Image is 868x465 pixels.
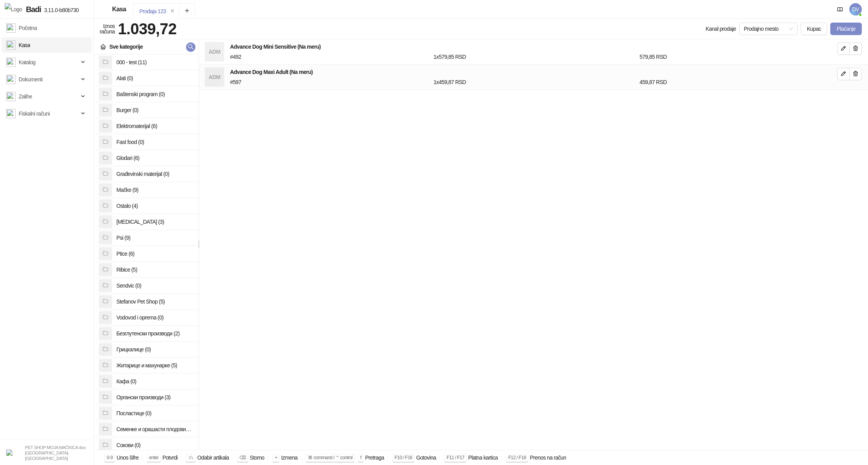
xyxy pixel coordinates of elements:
span: enter [149,455,158,460]
button: Add tab [179,3,195,19]
span: Katalog [19,54,35,70]
div: Izmena [281,453,297,463]
span: + [275,455,277,460]
h4: Vodovod i oprema (0) [116,311,192,324]
h4: [MEDICAL_DATA] (3) [116,216,192,228]
img: Logo [5,3,22,16]
h4: Sendvic (0) [116,279,192,292]
h4: Органски производи (3) [116,391,192,404]
div: Platna kartica [468,453,498,463]
span: Fiskalni računi [19,106,50,121]
span: DV [849,3,862,16]
h4: 000 - test (11) [116,56,192,68]
div: Kanal prodaje [706,25,736,33]
h4: Burger (0) [116,104,192,116]
h4: Житарице и махунарке (5) [116,359,192,372]
div: Sve kategorije [109,42,143,51]
div: # 492 [228,53,432,61]
span: Dokumenti [19,72,42,87]
span: Prodajno mesto [744,23,793,35]
h4: Ribice (5) [116,263,192,276]
div: Kasa [112,6,126,12]
h4: Безглутенски производи (2) [116,327,192,340]
h4: Ptice (6) [116,247,192,260]
div: Storno [250,453,264,463]
div: Gotovina [416,453,436,463]
span: Zalihe [19,89,32,104]
div: Unos šifre [116,453,139,463]
h4: Advance Dog Maxi Adult (Na meru) [230,68,837,76]
span: ⌫ [239,455,246,460]
div: Odabir artikala [197,453,229,463]
span: Badi [26,5,41,14]
span: F10 / F16 [395,455,413,460]
h4: Glodari (6) [116,152,192,164]
a: Kasa [6,37,30,53]
div: Prenos na račun [530,453,566,463]
span: 0-9 [107,455,112,460]
h4: Mačke (9) [116,184,192,196]
div: 459,87 RSD [638,78,839,86]
span: F11 / F17 [446,455,464,460]
button: Plaćanje [830,23,862,35]
h4: Грицкалице (0) [116,343,192,356]
a: Početna [6,20,37,36]
img: 64x64-companyLogo-b2da54f3-9bca-40b5-bf51-3603918ec158.png [6,449,12,456]
div: Iznos računa [98,21,116,37]
h4: Fast food (0) [116,136,192,148]
h4: Elektromaterijal (6) [116,120,192,132]
span: F12 / F18 [508,455,526,460]
a: Dokumentacija [834,3,846,16]
button: Kupac [801,23,828,35]
div: ADM [205,68,224,86]
h4: Сокови (0) [116,439,192,451]
div: Prodaja 123 [139,7,166,16]
span: ↑/↓ [188,455,193,460]
div: Pretraga [365,453,384,463]
h4: Кафа (0) [116,375,192,388]
h4: Baštenski program (0) [116,88,192,100]
h4: Семенке и орашасти плодови (4) [116,423,192,435]
h4: Građevinski materijal (0) [116,168,192,180]
div: ADM [205,42,224,61]
span: f [360,455,361,460]
div: 1 x 579,85 RSD [432,53,638,61]
span: 3.11.0-b80b730 [41,7,79,13]
h4: Psi (9) [116,232,192,244]
button: remove [167,8,177,14]
div: 579,85 RSD [638,53,839,61]
h4: Ostalo (4) [116,200,192,212]
div: # 597 [228,78,432,86]
h4: Stefanov Pet Shop (5) [116,295,192,308]
div: 1 x 459,87 RSD [432,78,638,86]
small: PET SHOP MOJA MAČKICA doo [GEOGRAPHIC_DATA]-[GEOGRAPHIC_DATA] [25,445,86,461]
div: Potvrdi [162,453,177,463]
strong: 1.039,72 [118,20,177,37]
h4: Advance Dog Mini Sensitive (Na meru) [230,42,837,51]
span: ⌘ command / ⌃ control [308,455,352,460]
h4: Alati (0) [116,72,192,84]
div: grid [94,54,198,450]
h4: Посластице (0) [116,407,192,419]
